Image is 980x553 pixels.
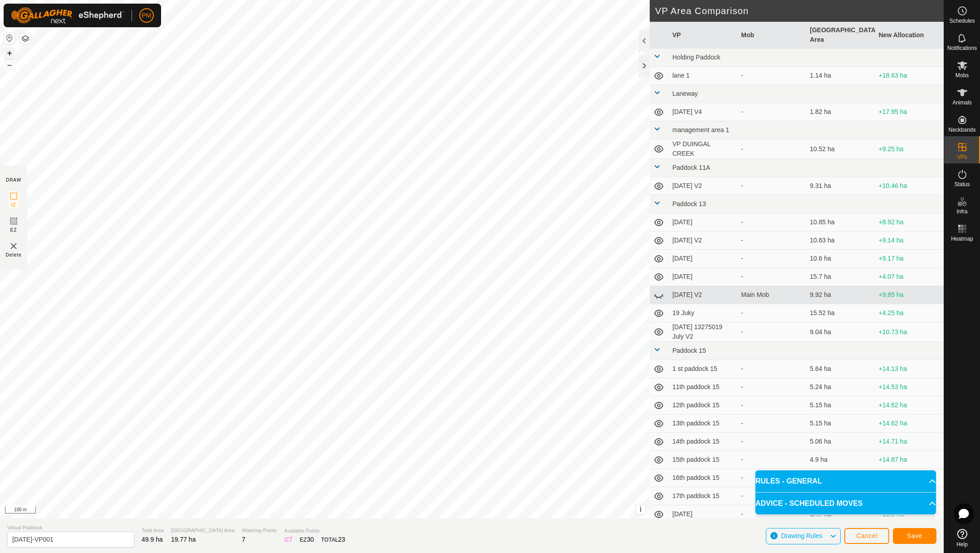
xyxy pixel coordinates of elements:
[755,498,862,509] span: ADVICE - SCHEDULED MOVES
[952,100,972,105] span: Animals
[875,268,944,286] td: +4.07 ha
[741,254,803,263] div: -
[875,139,944,159] td: +9.25 ha
[741,272,803,281] div: -
[741,181,803,191] div: -
[806,322,875,342] td: 9.04 ha
[875,250,944,268] td: +9.17 ha
[669,433,738,451] td: 14th paddock 15
[669,67,738,85] td: lane 1
[10,227,17,233] span: EZ
[7,524,134,532] span: Virtual Paddock
[806,360,875,378] td: 5.64 ha
[669,360,738,378] td: 1 st paddock 15
[289,536,293,543] span: 7
[875,415,944,433] td: +14.62 ha
[741,491,803,501] div: -
[672,54,720,61] span: Holding Paddock
[669,213,738,232] td: [DATE]
[672,126,729,133] span: management area 1
[669,268,738,286] td: [DATE]
[875,103,944,121] td: +17.95 ha
[669,22,738,49] th: VP
[806,268,875,286] td: 15.7 ha
[875,451,944,469] td: +14.87 ha
[806,22,875,49] th: [GEOGRAPHIC_DATA] Area
[4,33,15,44] button: Reset Map
[875,304,944,322] td: +4.25 ha
[875,360,944,378] td: +14.13 ha
[6,252,22,258] span: Delete
[806,433,875,451] td: 5.06 ha
[669,250,738,268] td: [DATE]
[806,415,875,433] td: 5.15 ha
[875,396,944,415] td: +14.62 ha
[755,493,936,514] p-accordion-header: ADVICE - SCHEDULED MOVES
[669,469,738,487] td: 16th paddock 15
[738,22,807,49] th: Mob
[875,177,944,195] td: +10.46 ha
[284,535,292,544] div: IZ
[806,103,875,121] td: 1.82 ha
[669,177,738,195] td: [DATE] V2
[893,528,936,544] button: Save
[741,509,803,519] div: -
[655,5,944,16] h2: VP Area Comparison
[875,322,944,342] td: +10.73 ha
[806,286,875,304] td: 9.92 ha
[672,200,706,207] span: Paddock 13
[636,504,646,514] button: i
[242,536,245,543] span: 7
[806,139,875,159] td: 10.52 ha
[669,103,738,121] td: [DATE] V4
[11,202,16,208] span: IZ
[806,213,875,232] td: 10.85 ha
[242,527,277,534] span: Watering Points
[741,382,803,392] div: -
[741,455,803,464] div: -
[171,527,235,534] span: [GEOGRAPHIC_DATA] Area
[949,18,975,24] span: Schedules
[806,396,875,415] td: 5.15 ha
[669,378,738,396] td: 11th paddock 15
[672,347,706,354] span: Paddock 15
[875,469,944,487] td: +14.68 ha
[781,532,822,539] span: Drawing Rules
[669,505,738,523] td: [DATE]
[806,378,875,396] td: 5.24 ha
[321,535,345,544] div: TOTAL
[142,536,163,543] span: 49.9 ha
[669,396,738,415] td: 12th paddock 15
[741,419,803,428] div: -
[307,536,314,543] span: 30
[284,527,345,535] span: Available Points
[669,487,738,505] td: 17th paddock 15
[755,470,936,492] p-accordion-header: RULES - GENERAL
[806,304,875,322] td: 15.52 ha
[875,378,944,396] td: +14.53 ha
[741,364,803,374] div: -
[944,525,980,551] a: Help
[806,177,875,195] td: 9.31 ha
[956,542,968,547] span: Help
[11,7,124,24] img: Gallagher Logo
[956,209,967,214] span: Infra
[951,236,973,242] span: Heatmap
[8,241,19,252] img: VP
[907,532,922,539] span: Save
[741,236,803,245] div: -
[856,532,877,539] span: Cancel
[806,469,875,487] td: 5.09 ha
[875,22,944,49] th: New Allocation
[806,250,875,268] td: 10.6 ha
[669,415,738,433] td: 13th paddock 15
[755,476,822,487] span: RULES - GENERAL
[4,59,15,70] button: –
[300,535,314,544] div: EZ
[672,90,698,97] span: Laneway
[741,327,803,337] div: -
[289,507,323,515] a: Privacy Policy
[806,67,875,85] td: 1.14 ha
[875,286,944,304] td: +9.85 ha
[741,308,803,318] div: -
